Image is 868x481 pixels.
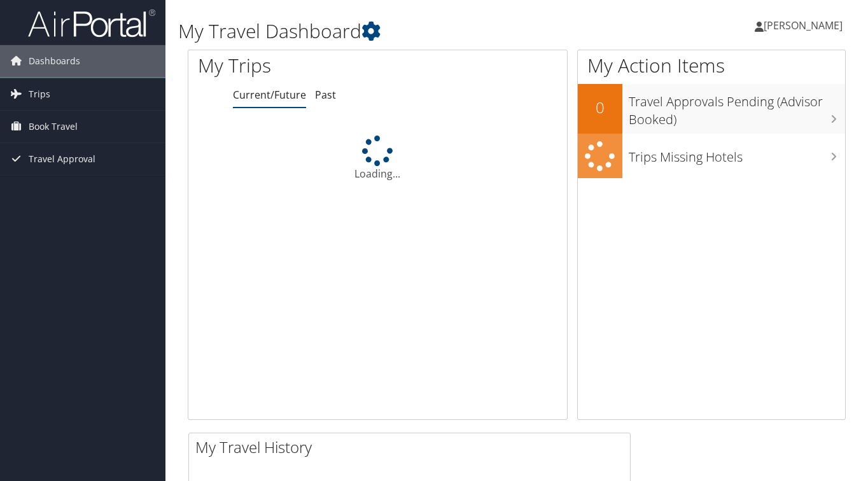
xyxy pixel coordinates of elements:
h1: My Action Items [578,52,845,79]
a: Trips Missing Hotels [578,134,845,179]
h2: My Travel History [195,436,630,458]
h3: Trips Missing Hotels [629,142,845,166]
a: [PERSON_NAME] [755,6,855,45]
div: Loading... [188,136,567,181]
h2: 0 [578,97,622,118]
h1: My Trips [198,52,400,79]
span: Dashboards [29,45,80,77]
span: Book Travel [29,111,78,143]
span: Trips [29,78,50,110]
a: Current/Future [233,88,306,102]
h3: Travel Approvals Pending (Advisor Booked) [629,87,845,129]
a: Past [315,88,336,102]
a: 0Travel Approvals Pending (Advisor Booked) [578,84,845,133]
h1: My Travel Dashboard [178,18,629,45]
img: airportal-logo.png [28,8,155,38]
span: Travel Approval [29,143,95,175]
span: [PERSON_NAME] [764,18,843,32]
